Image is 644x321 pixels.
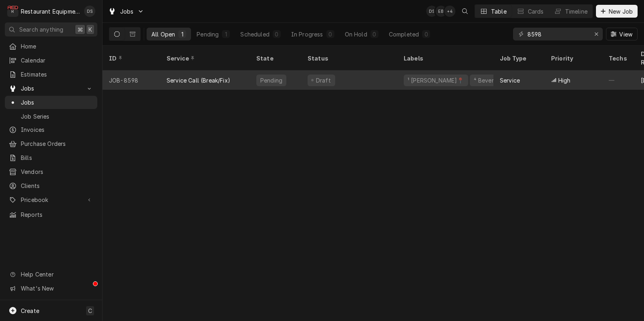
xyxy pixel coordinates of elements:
span: Jobs [21,84,81,93]
a: Bills [5,151,97,164]
div: Job Type [500,54,538,63]
span: Reports [21,210,93,219]
div: ¹ [PERSON_NAME]📍 [407,76,465,85]
span: ⌘ [77,25,83,34]
div: Draft [315,76,332,85]
a: Purchase Orders [5,137,97,150]
span: Home [21,42,93,50]
div: 0 [274,30,279,38]
span: Purchase Orders [21,139,93,148]
span: Jobs [21,98,93,107]
a: Go to Pricebook [5,193,97,206]
a: Reports [5,208,97,221]
span: Estimates [21,70,93,79]
div: 1 [180,30,185,38]
div: — [602,71,634,90]
span: Search anything [19,25,63,34]
div: JOB-8598 [103,71,160,90]
div: Priority [551,54,594,63]
div: 0 [424,30,429,38]
a: Go to Help Center [5,268,97,281]
div: + 4 [444,6,455,17]
div: Cards [528,7,544,16]
span: Jobs [120,7,134,16]
span: K [89,25,92,34]
span: C [88,307,92,315]
a: Go to Jobs [105,5,147,18]
div: Derek Stewart's Avatar [84,6,95,17]
a: Go to What's New [5,282,97,295]
a: Calendar [5,54,97,67]
span: New Job [607,7,634,16]
div: Restaurant Equipment Diagnostics's Avatar [7,6,18,17]
div: All Open [151,30,175,38]
input: Keyword search [527,28,588,40]
span: Job Series [21,112,93,121]
div: Labels [404,54,487,63]
a: Clients [5,179,97,192]
div: 0 [372,30,377,38]
div: 1 [223,30,228,38]
div: DS [84,6,95,17]
span: High [558,76,571,85]
div: EB [435,6,447,17]
span: Help Center [21,270,93,279]
div: Service Call (Break/Fix) [167,76,230,85]
div: On Hold [345,30,367,38]
div: R [7,6,18,17]
a: Jobs [5,96,97,109]
div: Pending [197,30,219,38]
span: View [618,30,634,38]
span: What's New [21,284,93,293]
a: Estimates [5,68,97,81]
button: Search anything⌘K [5,22,97,36]
div: Scheduled [240,30,269,38]
div: State [256,54,295,63]
div: In Progress [291,30,323,38]
span: Vendors [21,168,93,176]
div: Emily Bird's Avatar [435,6,447,17]
button: Open search [459,5,471,18]
div: Status [308,54,389,63]
a: Job Series [5,110,97,123]
div: Service [500,76,520,85]
div: DS [426,6,437,17]
div: ⁴ Beverage ☕ [473,76,513,85]
button: View [606,28,638,40]
span: Create [21,307,39,314]
div: 0 [328,30,333,38]
div: Pending [260,76,283,85]
span: Calendar [21,56,93,65]
a: Vendors [5,165,97,178]
span: Pricebook [21,196,81,204]
div: ID [109,54,152,63]
button: New Job [596,5,638,18]
div: Service [167,54,242,63]
div: Derek Stewart's Avatar [426,6,437,17]
button: Erase input [590,28,603,40]
div: Timeline [565,7,588,16]
span: Clients [21,182,93,190]
div: Techs [609,54,628,63]
div: Restaurant Equipment Diagnostics [21,7,80,16]
div: Table [491,7,507,16]
span: Bills [21,153,93,162]
span: Invoices [21,125,93,134]
a: Invoices [5,123,97,136]
div: Completed [389,30,419,38]
a: Go to Jobs [5,82,97,95]
a: Home [5,40,97,53]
